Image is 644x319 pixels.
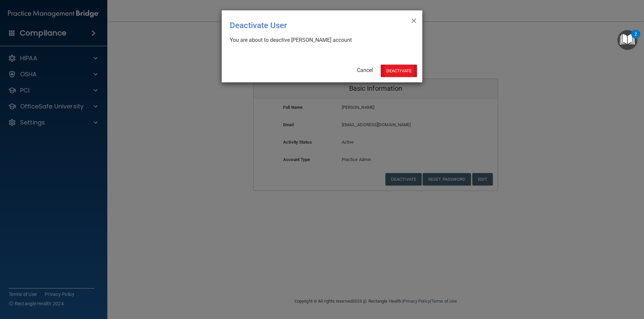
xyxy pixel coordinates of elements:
a: Cancel [357,67,373,73]
button: Deactivate [381,65,417,77]
span: × [411,13,417,26]
div: You are about to deactive [PERSON_NAME] account [230,36,409,44]
button: Open Resource Center, 2 new notifications [618,30,637,50]
div: Deactivate User [230,16,387,35]
div: 2 [635,34,637,43]
iframe: Drift Widget Chat Controller [528,271,636,298]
